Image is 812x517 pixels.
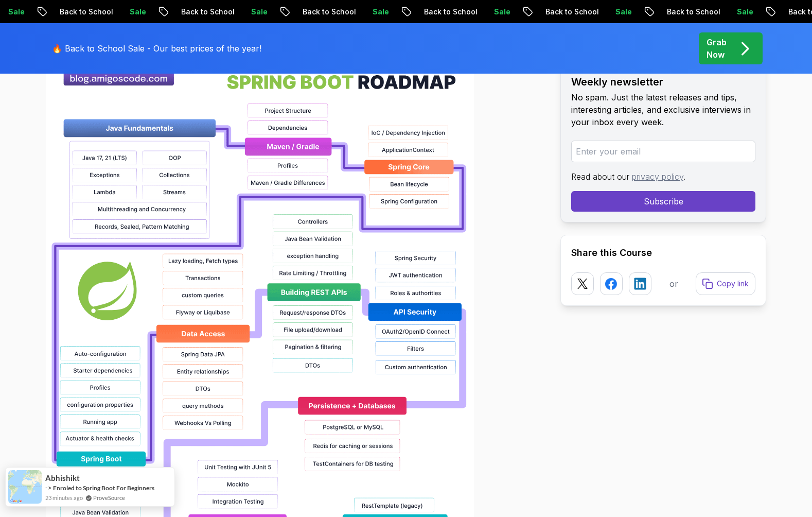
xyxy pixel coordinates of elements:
[571,141,755,162] input: Enter your email
[486,7,519,17] p: Sale
[121,7,154,17] p: Sale
[52,42,261,55] p: 🔥 Back to School Sale - Our best prices of the year!
[571,191,755,212] button: Subscribe
[294,7,364,17] p: Back to School
[707,36,727,61] p: Grab Now
[659,7,729,17] p: Back to School
[717,279,749,289] p: Copy link
[53,484,154,492] a: Enroled to Spring Boot For Beginners
[51,7,121,17] p: Back to School
[45,493,83,502] span: 23 minutes ago
[571,170,755,183] p: Read about our .
[607,7,640,17] p: Sale
[571,246,755,260] h2: Share this Course
[571,75,755,89] h2: Weekly newsletter
[669,278,678,290] p: or
[45,484,52,492] span: ->
[173,7,243,17] p: Back to School
[8,470,42,504] img: provesource social proof notification image
[243,7,276,17] p: Sale
[729,7,762,17] p: Sale
[416,7,486,17] p: Back to School
[696,272,755,295] button: Copy link
[571,91,755,128] p: No spam. Just the latest releases and tips, interesting articles, and exclusive interviews in you...
[364,7,397,17] p: Sale
[632,171,683,182] a: privacy policy
[45,474,80,482] span: Abhishikt
[537,7,607,17] p: Back to School
[93,493,125,502] a: ProveSource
